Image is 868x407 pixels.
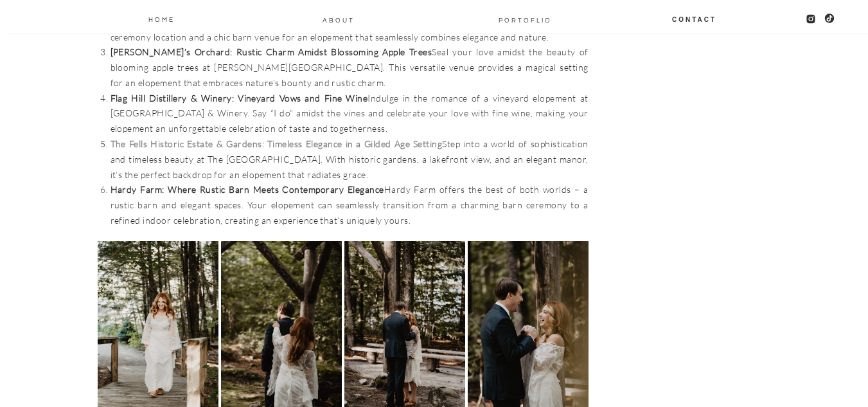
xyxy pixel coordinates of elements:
a: Contact [671,14,718,24]
li: Step into a world of sophistication and timeless beauty at The [GEOGRAPHIC_DATA]. With historic g... [111,136,589,182]
li: Seal your love amidst the beauty of blooming apple trees at [PERSON_NAME][GEOGRAPHIC_DATA]. This ... [111,44,589,90]
a: Hardy Farm: Where Rustic Barn Meets Contemporary Elegance [111,184,384,195]
a: Home [148,14,176,24]
a: Flag Hill Distillery & Winery: Vineyard Vows and Fine WineI [111,93,371,104]
a: About [322,14,355,24]
a: The Fells Historic Estate & Gardens: Timeless Elegance in a Gilded Age Setting [111,138,443,149]
a: [PERSON_NAME]’s Orchard: Rustic Charm Amidst Blossoming Apple Trees [111,46,432,57]
li: Hardy Farm offers the best of both worlds – a rustic barn and elegant spaces. Your elopement can ... [111,182,589,228]
li: ndulge in the romance of a vineyard elopement at [GEOGRAPHIC_DATA] & Winery. Say “I do” amidst th... [111,91,589,136]
strong: Flag Hill Distillery & Winery: Vineyard Vows and Fine Wine [111,93,368,104]
a: PORTOFLIO [493,14,557,24]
